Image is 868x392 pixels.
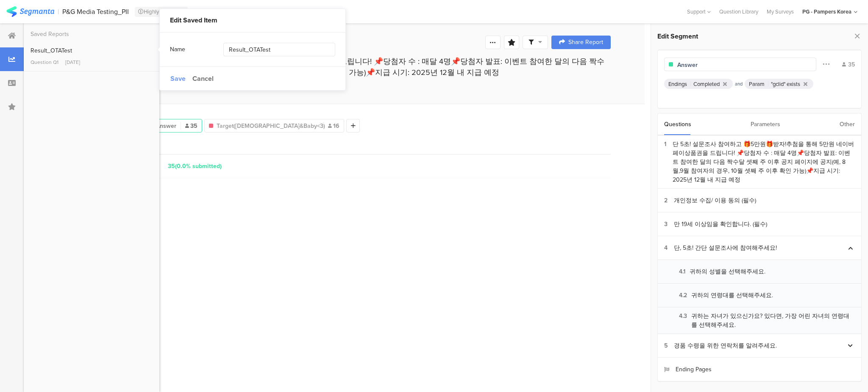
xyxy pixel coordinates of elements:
div: 5 [664,341,674,350]
div: Question Q1 [31,58,58,66]
div: Page Statistics [58,141,611,155]
input: Segment name... [677,61,751,69]
span: Save [170,74,186,83]
div: 귀하의 성별을 선택해주세요. [664,267,765,276]
div: Support [687,5,711,18]
span: Target([DEMOGRAPHIC_DATA]&Baby<3) [217,121,319,130]
div: 단, 5초! 간단 설문조사에 참여해주세요! [674,243,777,252]
div: "gclid" exists [771,80,800,88]
span: Answer [156,121,176,130]
span: Endings [668,80,687,88]
div: and [733,80,745,87]
div: [DATE] [65,58,80,66]
div: 2 [664,196,674,205]
img: segmanta logo [6,6,54,17]
div: 단 5초! 설문조사 참여하고 🎁5만원🎁받자!추첨을 통해 5만원 네이버페이상품권을 드립니다! 📌당첨자 수 : 매달 4명📌당첨자 발표: 이벤트 참여한 달의 다음 짝수달 셋째 주 ... [673,140,855,184]
span: Edit Segment [657,31,698,41]
span: (0.0% submitted) [175,162,222,171]
section: 4.2 [664,291,691,300]
div: 3 [664,220,674,229]
div: Name [170,45,223,54]
button: Save [170,70,186,88]
div: Param [749,80,765,88]
span: 35 [185,121,198,130]
div: 귀하의 연령대를 선택해주세요. [664,291,773,300]
div: Saved Reports [31,30,69,39]
div: 귀하는 자녀가 있으신가요? 있다면, 가장 어린 자녀의 연령대를 선택해주세요. [664,312,855,329]
div: 1 [664,140,673,184]
div: 35 [159,162,222,171]
section: 4.3 [664,312,691,329]
div: Other [840,113,855,135]
div: 개인정보 수집/ 이용 동의 (필수) [674,196,756,205]
div: 경품 수령을 위한 연락처를 알려주세요. [674,341,777,350]
div: Questions [664,113,691,135]
span: Share Report [568,39,603,45]
a: Question Library [715,8,762,16]
div: Edit Saved Item [170,16,217,25]
div: Ending Pages [664,365,712,374]
a: Result_OTATest Question Q1 [DATE] [31,46,153,66]
div: 4 [664,243,674,252]
span: Cancel [192,74,214,83]
div: P&G Media Testing_PII [62,8,129,16]
span: Completed [693,80,720,88]
section: 4.1 [664,267,690,276]
div: 만 19세 이상임을 확인합니다. (필수) [674,220,767,229]
div: Parameters [751,113,780,135]
div: 35 [842,60,855,69]
div: Highly Restricted [135,7,188,17]
button: Cancel [192,70,214,88]
div: PG - Pampers Korea [802,8,851,16]
a: My Surveys [762,8,798,16]
div: | [58,7,59,17]
div: Result_OTATest [31,46,153,55]
span: 16 [328,121,339,130]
